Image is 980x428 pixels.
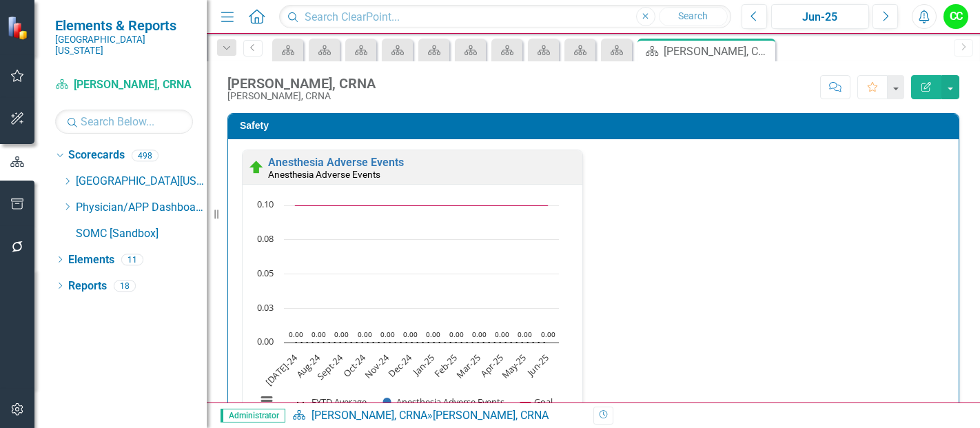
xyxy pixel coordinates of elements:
[221,409,285,422] span: Administrator
[55,77,193,93] a: [PERSON_NAME], CRNA
[279,5,731,29] input: Search ClearPoint...
[249,198,566,422] svg: Interactive chart
[76,200,207,216] a: Physician/APP Dashboards
[257,232,274,245] text: 0.08
[293,203,551,208] g: Goal, series 3 of 3. Line with 12 data points.
[314,351,345,382] text: Sept-24
[312,396,367,408] text: FYTD Average
[771,4,869,29] button: Jun-25
[121,254,143,265] div: 11
[386,351,415,380] text: Dec-24
[449,329,464,339] text: 0.00
[55,110,193,134] input: Search Below...
[312,329,326,339] text: 0.00
[268,169,380,180] small: Anesthesia Adverse Events
[403,329,418,339] text: 0.00
[426,329,440,339] text: 0.00
[68,252,114,268] a: Elements
[433,409,549,422] div: [PERSON_NAME], CRNA
[362,351,391,380] text: Nov-24
[55,17,193,34] span: Elements & Reports
[541,329,555,339] text: 0.00
[312,409,427,422] a: [PERSON_NAME], CRNA
[249,198,575,422] div: Chart. Highcharts interactive chart.
[409,351,437,379] text: Jan-25
[664,43,772,60] div: [PERSON_NAME], CRNA
[358,329,372,339] text: 0.00
[431,351,460,380] text: Feb-25
[68,147,125,163] a: Scorecards
[227,91,376,101] div: [PERSON_NAME], CRNA
[518,329,532,339] text: 0.00
[114,280,136,292] div: 18
[242,150,583,427] div: Double-Click to Edit
[227,76,376,91] div: [PERSON_NAME], CRNA
[520,396,553,408] button: Show Goal
[292,408,583,424] div: »
[76,174,207,190] a: [GEOGRAPHIC_DATA][US_STATE]
[334,329,349,339] text: 0.00
[453,351,482,380] text: Mar-25
[7,16,31,40] img: ClearPoint Strategy
[776,9,864,26] div: Jun-25
[499,351,529,381] text: May-25
[495,329,509,339] text: 0.00
[248,159,265,176] img: On Target
[76,226,207,242] a: SOMC [Sandbox]
[68,278,107,294] a: Reports
[297,396,368,408] button: Show FYTD Average
[132,150,159,161] div: 498
[943,4,968,29] button: CC
[659,7,728,26] button: Search
[478,351,505,379] text: Apr-25
[383,396,506,408] button: Show Anesthesia Adverse Events
[257,198,274,210] text: 0.10
[263,351,300,388] text: [DATE]-24
[55,34,193,57] small: [GEOGRAPHIC_DATA][US_STATE]
[268,156,404,169] a: Anesthesia Adverse Events
[240,121,952,131] h3: Safety
[294,351,323,380] text: Aug-24
[340,351,369,379] text: Oct-24
[257,301,274,314] text: 0.03
[534,396,553,408] text: Goal
[257,267,274,279] text: 0.05
[257,335,274,347] text: 0.00
[524,351,551,379] text: Jun-25
[380,329,395,339] text: 0.00
[289,329,303,339] text: 0.00
[472,329,487,339] text: 0.00
[396,396,504,408] text: Anesthesia Adverse Events
[678,10,708,21] span: Search
[257,391,276,410] button: View chart menu, Chart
